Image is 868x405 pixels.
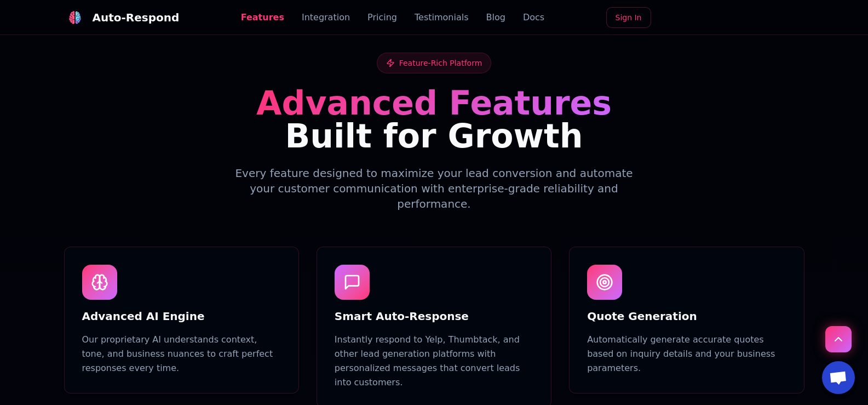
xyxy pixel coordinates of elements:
[822,361,855,394] a: Open chat
[241,11,284,24] a: Features
[93,10,180,25] div: Auto-Respond
[587,333,786,375] p: Automatically generate accurate quotes based on inquiry details and your business parameters.
[415,11,469,24] a: Testimonials
[486,11,505,24] a: Blog
[64,7,180,28] a: Auto-Respond
[367,11,397,24] a: Pricing
[825,326,852,352] button: Scroll to top
[302,11,350,24] a: Integration
[285,117,583,155] span: Built for Growth
[82,333,281,375] p: Our proprietary AI understands context, tone, and business nuances to craft perfect responses eve...
[606,7,651,28] a: Sign In
[587,309,786,324] h3: Quote Generation
[399,58,482,69] span: Feature-Rich Platform
[335,333,533,390] p: Instantly respond to Yelp, Thumbtack, and other lead generation platforms with personalized messa...
[224,166,645,212] p: Every feature designed to maximize your lead conversion and automate your customer communication ...
[82,309,281,324] h3: Advanced AI Engine
[256,84,612,122] span: Advanced Features
[68,11,81,24] img: logo.svg
[654,6,810,30] iframe: "Google-বোতামের মাধ্যমে সাইন ইন করুন"
[523,11,544,24] a: Docs
[335,309,533,324] h3: Smart Auto-Response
